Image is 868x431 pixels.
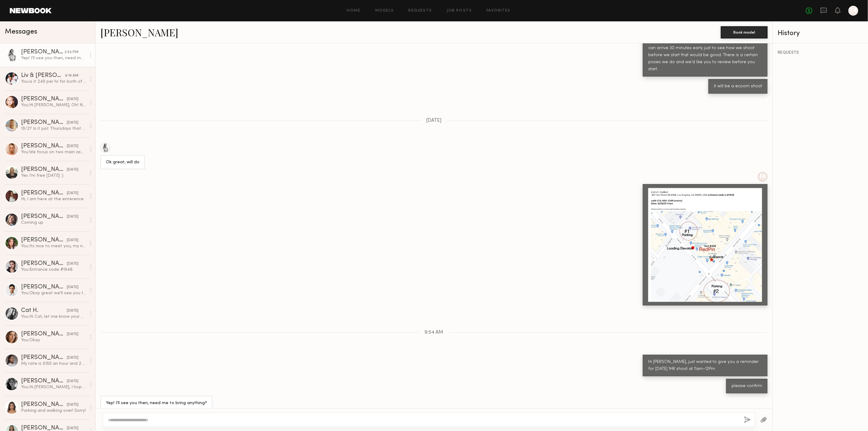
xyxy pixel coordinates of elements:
div: [DATE] [67,190,78,196]
a: Favorites [486,9,511,13]
div: [PERSON_NAME] [21,120,67,126]
div: Cat H. [21,308,67,314]
a: Models [375,9,394,13]
div: [DATE] [67,214,78,220]
div: [PERSON_NAME] [21,96,67,102]
div: [PERSON_NAME] [21,284,67,290]
div: Yep! I’ll see you then, need me to bring anything? [106,400,207,407]
div: Ok great, will do [106,159,139,166]
div: Parking and walking over! Sorry! [21,408,86,414]
div: [PERSON_NAME] [21,331,67,337]
div: Hi, I am here at the enterence [21,196,86,202]
div: [DATE] [67,120,78,126]
div: My rate is $150 an hour and 2 hours minimum [21,361,86,367]
div: [DATE] [67,143,78,149]
a: [PERSON_NAME] [100,26,178,39]
span: Messages [5,28,37,35]
div: [DATE] [67,402,78,408]
div: Coming up [21,220,86,226]
div: [PERSON_NAME] [21,167,67,173]
span: [DATE] [426,118,442,123]
div: [PERSON_NAME] [21,261,67,267]
div: [PERSON_NAME] [21,214,67,220]
div: [PERSON_NAME] [21,49,64,55]
a: Requests [409,9,432,13]
div: History [778,30,863,37]
div: You: Okay great we'll see you then [21,290,86,296]
div: [DATE] [67,167,78,173]
div: [PERSON_NAME] [21,355,67,361]
div: Great, please come with basic hair and make up. If you can arrive 30 minutes early just to see ho... [648,38,762,73]
div: [DATE] [67,237,78,243]
div: Yes I’m free [DATE] :) [21,173,86,179]
div: [PERSON_NAME] [21,143,67,149]
div: [DATE] [67,96,78,102]
div: it will be a ecoom shoot [714,83,762,90]
div: REQUESTS [778,51,863,55]
div: [DATE] [67,308,78,314]
a: M [848,6,858,16]
div: You: is it 240 per hr for both of you or per person [21,79,86,85]
span: 9:54 AM [425,330,443,335]
div: Hi [PERSON_NAME], just wanted to give you a reminder for [DATE] 1HR shoot at 11am-12Pm [648,359,762,373]
div: [DATE] [67,331,78,337]
div: You: Hi Cat, let me know your availability [21,314,86,320]
a: Home [347,9,361,13]
div: 9:19 AM [65,73,78,79]
button: Book model [721,26,768,38]
div: [DATE] [67,378,78,384]
div: [PERSON_NAME] [21,402,67,408]
div: [PERSON_NAME] [21,378,67,384]
div: 2:52 PM [64,49,78,55]
a: Book model [721,29,768,34]
div: [DATE] [67,284,78,290]
div: Liv & [PERSON_NAME] [21,73,65,79]
div: please confirm [732,383,762,390]
div: [PERSON_NAME] [21,237,67,243]
div: [DATE] [67,261,78,267]
div: Yep! I’ll see you then, need me to bring anything? [21,55,86,61]
div: [DATE] [67,355,78,361]
div: You: We focus on two main aspects: first, the online portfolio. When candidates arrive, they ofte... [21,149,86,155]
div: [PERSON_NAME] [21,190,67,196]
div: You: Okay [21,337,86,343]
div: You: Its nice to meet you, my name is [PERSON_NAME] and I am the Head Designer at Blue B Collecti... [21,243,86,249]
div: You: Entrance code #1948 [21,267,86,273]
div: You: Hi [PERSON_NAME], Oh! No. I hope you recover soon, as soon you recover reach back to me! I w... [21,102,86,108]
div: You: Hi [PERSON_NAME], I hop you are well :) I just wanted to see if your available [DATE] (5/20)... [21,384,86,390]
div: 10/2? Is it just Thursdays that you have available? If so would the 9th or 16th work? [21,126,86,132]
a: Job Posts [447,9,472,13]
